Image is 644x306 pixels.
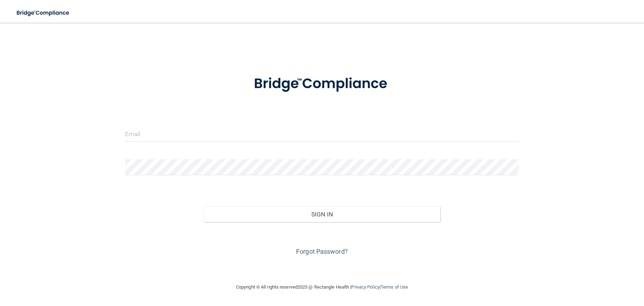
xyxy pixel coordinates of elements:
[125,126,519,142] input: Email
[381,284,408,290] a: Terms of Use
[351,284,379,290] a: Privacy Policy
[204,206,440,222] button: Sign In
[11,6,76,20] img: bridge_compliance_login_screen.278c3ca4.svg
[296,248,348,255] a: Forgot Password?
[192,276,452,299] div: Copyright © All rights reserved 2025 @ Rectangle Health | |
[239,65,405,102] img: bridge_compliance_login_screen.278c3ca4.svg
